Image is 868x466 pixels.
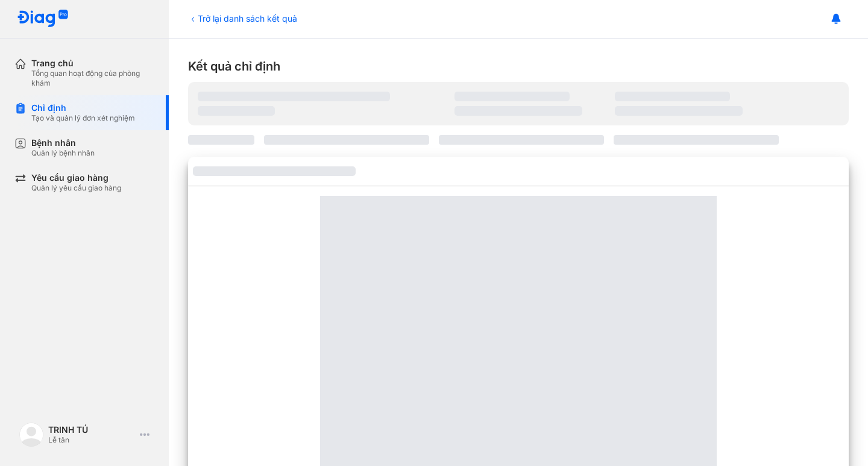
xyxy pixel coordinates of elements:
div: Quản lý yêu cầu giao hàng [31,183,121,193]
div: Kết quả chỉ định [188,58,849,75]
div: TRINH TÚ [48,424,135,435]
div: Chỉ định [31,102,135,113]
div: Bệnh nhân [31,137,95,148]
div: Trang chủ [31,58,154,69]
img: logo [19,423,43,447]
div: Tổng quan hoạt động của phòng khám [31,69,154,88]
div: Lễ tân [48,435,135,445]
div: Quản lý bệnh nhân [31,148,95,158]
img: logo [17,10,69,28]
div: Tạo và quản lý đơn xét nghiệm [31,113,135,123]
div: Trở lại danh sách kết quả [188,12,297,25]
div: Yêu cầu giao hàng [31,172,121,183]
